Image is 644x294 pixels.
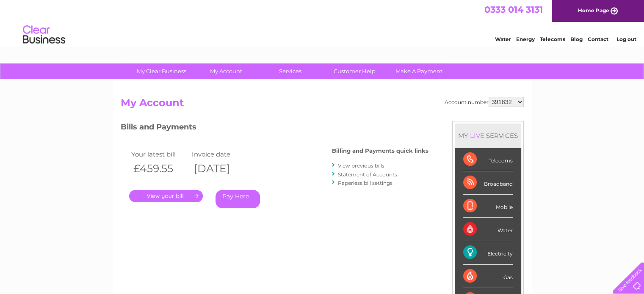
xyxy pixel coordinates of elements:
a: Paperless bill settings [338,180,392,186]
div: Water [463,218,513,241]
a: Contact [588,36,608,42]
a: Telecoms [540,36,565,42]
a: My Account [191,63,261,79]
h3: Bills and Payments [121,121,428,136]
a: . [129,190,203,202]
td: Your latest bill [129,148,190,160]
div: Clear Business is a trading name of Verastar Limited (registered in [GEOGRAPHIC_DATA] No. 3667643... [122,5,522,41]
a: Pay Here [216,190,260,208]
a: Make A Payment [384,63,454,79]
td: Invoice date [190,148,251,160]
a: My Clear Business [127,63,196,79]
a: Blog [570,36,583,42]
a: Water [495,36,511,42]
div: LIVE [468,132,486,140]
div: Account number [445,97,524,107]
div: Mobile [463,195,513,218]
th: £459.55 [129,160,190,177]
a: Statement of Accounts [338,171,397,178]
a: Services [255,63,325,79]
img: logo.png [22,22,66,48]
a: 0333 014 3131 [484,4,543,15]
a: Energy [516,36,535,42]
div: Electricity [463,241,513,264]
h2: My Account [121,97,524,113]
th: [DATE] [190,160,251,177]
div: Telecoms [463,148,513,171]
a: View previous bills [338,162,384,169]
div: MY SERVICES [455,124,521,148]
h4: Billing and Payments quick links [332,148,428,154]
div: Broadband [463,171,513,195]
a: Customer Help [320,63,390,79]
a: Log out [616,36,636,42]
div: Gas [463,265,513,288]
